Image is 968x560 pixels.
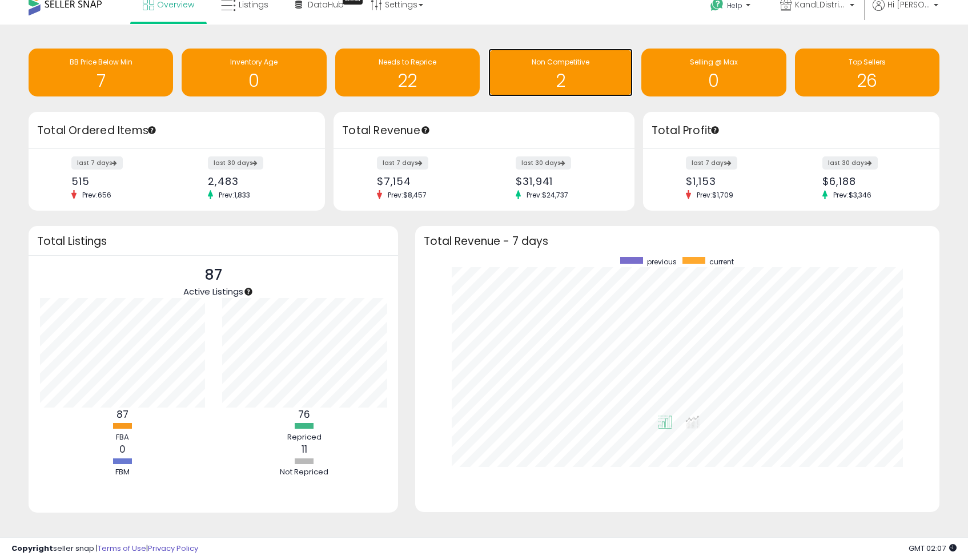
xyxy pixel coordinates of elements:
[37,123,316,139] h3: Total Ordered Items
[516,175,614,187] div: $31,941
[377,156,428,170] label: last 7 days
[71,156,123,170] label: last 7 days
[182,49,326,96] a: Inventory Age 0
[183,264,243,286] p: 87
[213,190,256,200] span: Prev: 1,833
[647,71,780,90] h1: 0
[379,57,436,67] span: Needs to Reprice
[270,467,339,478] div: Not Repriced
[494,71,627,90] h1: 2
[302,442,307,456] b: 11
[822,156,878,170] label: last 30 days
[342,123,626,139] h3: Total Revenue
[341,71,474,90] h1: 22
[148,543,198,554] a: Privacy Policy
[230,57,278,67] span: Inventory Age
[37,237,389,245] h3: Total Listings
[690,57,738,67] span: Selling @ Max
[243,287,254,297] div: Tooltip anchor
[298,408,310,421] b: 76
[420,125,431,135] div: Tooltip anchor
[795,49,939,96] a: Top Sellers 26
[88,467,156,478] div: FBM
[88,432,156,443] div: FBA
[11,543,53,554] strong: Copyright
[382,190,432,200] span: Prev: $8,457
[641,49,786,96] a: Selling @ Max 0
[727,1,742,10] span: Help
[849,57,886,67] span: Top Sellers
[377,175,476,187] div: $7,154
[709,257,734,267] span: current
[652,123,931,139] h3: Total Profit
[147,125,157,135] div: Tooltip anchor
[34,71,167,90] h1: 7
[686,156,737,170] label: last 7 days
[335,49,480,96] a: Needs to Reprice 22
[29,49,173,96] a: BB Price Below Min 7
[70,57,132,67] span: BB Price Below Min
[488,49,633,96] a: Non Competitive 2
[117,408,128,421] b: 87
[270,432,339,443] div: Repriced
[119,442,126,456] b: 0
[521,190,574,200] span: Prev: $24,737
[822,175,919,187] div: $6,188
[532,57,589,67] span: Non Competitive
[77,190,117,200] span: Prev: 656
[647,257,677,267] span: previous
[909,543,957,554] span: 2025-10-6 02:07 GMT
[208,175,305,187] div: 2,483
[208,156,263,170] label: last 30 days
[801,71,934,90] h1: 26
[71,175,168,187] div: 515
[710,125,720,135] div: Tooltip anchor
[187,71,320,90] h1: 0
[686,175,783,187] div: $1,153
[828,190,877,200] span: Prev: $3,346
[11,543,198,554] div: seller snap | |
[516,156,571,170] label: last 30 days
[424,237,931,245] h3: Total Revenue - 7 days
[691,190,739,200] span: Prev: $1,709
[98,543,146,554] a: Terms of Use
[183,285,243,297] span: Active Listings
